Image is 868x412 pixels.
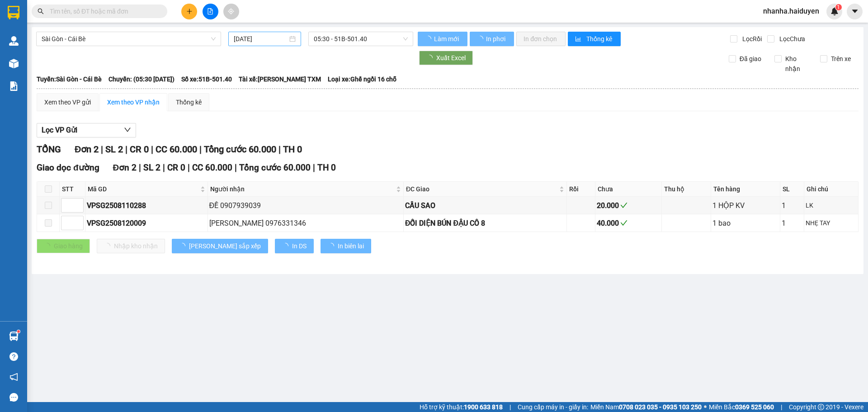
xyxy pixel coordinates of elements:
span: Lọc Chưa [776,34,807,44]
th: Thu hộ [662,182,712,197]
button: [PERSON_NAME] sắp xếp [172,239,268,253]
span: SL 2 [105,144,123,155]
span: ⚪️ [704,405,707,409]
span: TH 0 [283,144,302,155]
strong: 0369 525 060 [735,403,774,411]
button: plus [181,4,197,19]
th: STT [60,182,85,197]
span: CC 60.000 [192,162,232,173]
span: question-circle [9,352,18,361]
span: | [781,402,782,412]
span: CR 0 [167,162,185,173]
div: ĐỐI DIỆN BÚN ĐẬU CÔ 8 [405,218,565,229]
button: file-add [203,4,218,19]
span: Miền Bắc [709,402,774,412]
span: TH 0 [317,162,336,173]
span: | [188,162,190,173]
div: 20.000 [597,200,660,211]
span: | [101,144,103,155]
span: Người nhận [210,184,394,194]
div: ĐỀ 0907939039 [209,200,402,211]
span: Kho nhận [782,54,813,74]
span: down [124,126,131,133]
span: | [509,402,511,412]
th: Tên hàng [711,182,780,197]
th: Rồi [567,182,595,197]
strong: 1900 633 818 [464,403,503,411]
span: loading [179,243,189,249]
span: Loại xe: Ghế ngồi 16 chỗ [328,74,396,84]
span: ĐC Giao [406,184,557,194]
span: caret-down [851,7,859,15]
th: SL [780,182,804,197]
span: search [38,8,44,14]
span: Chuyến: (05:30 [DATE]) [108,74,175,84]
span: | [163,162,165,173]
span: Cung cấp máy in - giấy in: [518,402,588,412]
input: Tìm tên, số ĐT hoặc mã đơn [50,6,156,16]
span: CC 60.000 [156,144,197,155]
span: In biên lai [338,241,364,251]
div: NHẸ TAY [806,218,857,228]
button: In đơn chọn [516,32,566,46]
span: loading [282,243,292,249]
span: notification [9,373,18,381]
span: | [139,162,141,173]
button: caret-down [847,4,863,19]
button: In biên lai [321,239,371,253]
button: Lọc VP Gửi [37,123,136,137]
img: warehouse-icon [9,36,19,46]
span: Tổng cước 60.000 [204,144,276,155]
span: Tài xế: [PERSON_NAME] TXM [239,74,321,84]
span: | [125,144,127,155]
span: Miền Nam [590,402,702,412]
span: [PERSON_NAME] sắp xếp [189,241,261,251]
span: In phơi [486,34,507,44]
span: Đã giao [736,54,765,64]
span: In DS [292,241,307,251]
span: Giao dọc đường [37,162,99,173]
span: Số xe: 51B-501.40 [181,74,232,84]
div: VPSG2508120009 [87,218,206,229]
div: Thống kê [176,97,202,107]
img: icon-new-feature [830,7,839,15]
input: 12/08/2025 [234,34,288,44]
span: loading [328,243,338,249]
sup: 1 [835,4,842,10]
td: VPSG2508110288 [85,197,208,214]
span: nhanha.haiduyen [756,5,826,17]
span: TỔNG [37,144,61,155]
span: loading [426,55,436,61]
span: bar-chart [575,36,583,43]
sup: 1 [17,330,20,333]
span: check [620,219,627,227]
button: aim [223,4,239,19]
div: 1 [782,200,802,211]
button: Làm mới [418,32,467,46]
span: loading [425,36,433,42]
button: Giao hàng [37,239,90,253]
span: plus [186,8,193,14]
div: Xem theo VP nhận [107,97,160,107]
div: 1 bao [712,218,778,229]
button: Nhập kho nhận [97,239,165,253]
span: CR 0 [130,144,149,155]
span: file-add [207,8,213,14]
th: Chưa [595,182,662,197]
span: 1 [837,4,840,10]
span: Đơn 2 [113,162,137,173]
img: solution-icon [9,81,19,91]
span: Trên xe [827,54,854,64]
img: warehouse-icon [9,331,19,341]
span: copyright [818,404,824,410]
span: Mã GD [88,184,198,194]
span: | [199,144,202,155]
b: Tuyến: Sài Gòn - Cái Bè [37,76,102,83]
span: Làm mới [434,34,460,44]
th: Ghi chú [804,182,859,197]
span: SL 2 [143,162,160,173]
div: 40.000 [597,218,660,229]
span: check [620,202,627,209]
button: bar-chartThống kê [568,32,621,46]
td: VPSG2508120009 [85,214,208,232]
